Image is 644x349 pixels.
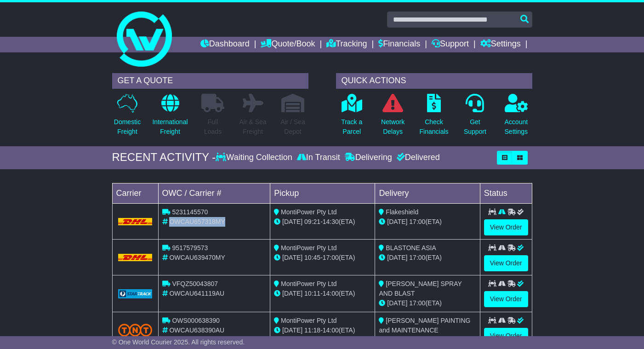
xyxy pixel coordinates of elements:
[304,290,320,297] span: 10:11
[274,289,371,298] div: - (ETA)
[379,253,476,263] div: (ETA)
[114,117,141,137] p: Domestic Freight
[281,280,336,287] span: MontiPower Pty Ltd
[504,93,529,142] a: AccountSettings
[379,217,476,227] div: (ETA)
[323,254,339,261] span: 17:00
[118,218,153,225] img: DHL.png
[420,117,449,137] p: Check Financials
[152,93,188,142] a: InternationalFreight
[270,183,375,203] td: Pickup
[480,37,521,52] a: Settings
[323,290,339,297] span: 14:00
[409,299,425,307] span: 17:00
[342,153,394,163] div: Delivering
[169,218,225,225] span: OWCAU657318MY
[386,208,418,216] span: Flakeshield
[304,254,320,261] span: 10:45
[282,290,302,297] span: [DATE]
[118,254,153,261] img: DHL.png
[172,317,220,324] span: OWS000638390
[464,117,486,137] p: Get Support
[387,254,407,261] span: [DATE]
[239,117,266,137] p: Air & Sea Freight
[282,218,302,225] span: [DATE]
[280,117,305,137] p: Air / Sea Depot
[336,73,532,89] div: QUICK ACTIONS
[379,298,476,308] div: (ETA)
[216,153,294,163] div: Waiting Collection
[169,254,225,261] span: OWCAU639470MY
[341,117,362,137] p: Track a Parcel
[409,218,425,225] span: 17:00
[379,335,476,345] div: (ETA)
[261,37,315,52] a: Quote/Book
[379,280,462,297] span: [PERSON_NAME] SPRAY AND BLAST
[281,244,336,252] span: MontiPower Pty Ltd
[480,183,532,203] td: Status
[152,117,188,137] p: International Freight
[386,244,436,252] span: BLASTONE ASIA
[323,218,339,225] span: 14:30
[419,93,449,142] a: CheckFinancials
[112,183,158,203] td: Carrier
[381,93,405,142] a: NetworkDelays
[274,326,371,335] div: - (ETA)
[169,326,224,334] span: OWCAU638390AU
[112,151,216,164] div: RECENT ACTIVITY -
[295,153,342,163] div: In Transit
[201,117,224,137] p: Full Loads
[326,37,367,52] a: Tracking
[172,244,208,252] span: 9517579573
[112,73,308,89] div: GET A QUOTE
[169,290,224,297] span: OWCAU641119AU
[304,326,320,334] span: 11:18
[282,326,302,334] span: [DATE]
[484,291,528,307] a: View Order
[387,218,407,225] span: [DATE]
[282,254,302,261] span: [DATE]
[387,299,407,307] span: [DATE]
[432,37,469,52] a: Support
[274,253,371,263] div: - (ETA)
[505,117,528,137] p: Account Settings
[158,183,270,203] td: OWC / Carrier #
[409,254,425,261] span: 17:00
[484,255,528,271] a: View Order
[341,93,363,142] a: Track aParcel
[172,280,218,287] span: VFQZ50043807
[484,328,528,344] a: View Order
[114,93,141,142] a: DomesticFreight
[381,117,405,137] p: Network Delays
[484,219,528,235] a: View Order
[378,37,420,52] a: Financials
[463,93,487,142] a: GetSupport
[112,338,245,346] span: © One World Courier 2025. All rights reserved.
[379,317,470,334] span: [PERSON_NAME] PAINTING and MAINTENANCE
[281,317,336,324] span: MontiPower Pty Ltd
[394,153,440,163] div: Delivered
[281,208,336,216] span: MontiPower Pty Ltd
[274,217,371,227] div: - (ETA)
[304,218,320,225] span: 09:21
[118,289,153,298] img: GetCarrierServiceLogo
[323,326,339,334] span: 14:00
[200,37,250,52] a: Dashboard
[375,183,480,203] td: Delivery
[172,208,208,216] span: 5231145570
[118,324,153,336] img: TNT_Domestic.png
